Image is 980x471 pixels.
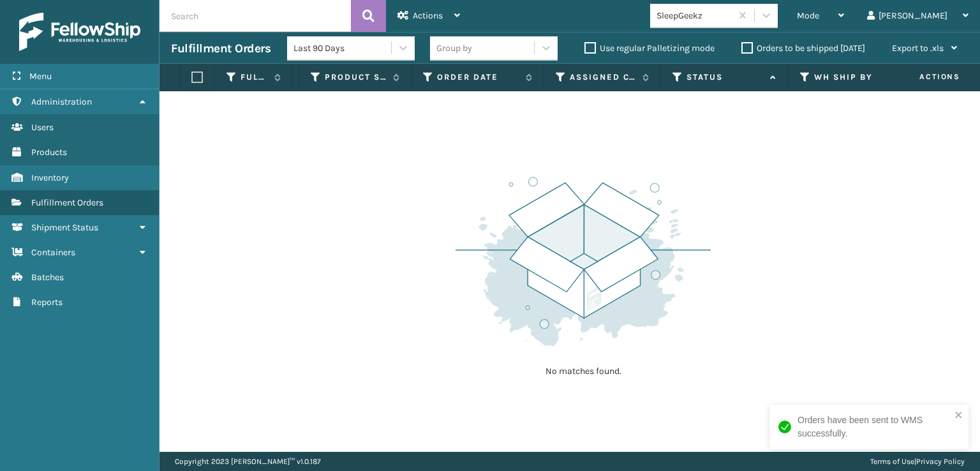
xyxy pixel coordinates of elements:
label: Assigned Carrier Service [570,71,636,83]
span: Actions [879,66,968,87]
label: Use regular Palletizing mode [584,43,715,54]
span: Inventory [31,172,69,183]
label: Fulfillment Order Id [241,71,268,83]
label: WH Ship By Date [814,71,891,83]
span: Fulfillment Orders [31,197,103,208]
span: Export to .xls [892,43,944,54]
div: Group by [436,41,472,55]
label: Orders to be shipped [DATE] [741,43,865,54]
h3: Fulfillment Orders [171,41,271,56]
div: Last 90 Days [293,41,392,55]
span: Shipment Status [31,222,98,233]
div: Orders have been sent to WMS successfully. [798,414,951,440]
label: Order Date [437,71,519,83]
label: Status [687,71,764,83]
label: Product SKU [325,71,387,83]
span: Administration [31,96,92,107]
span: Menu [29,71,52,82]
span: Users [31,122,54,133]
span: Actions [413,10,443,21]
span: Batches [31,272,64,283]
div: SleepGeekz [657,9,732,22]
img: logo [19,13,140,51]
button: close [954,410,963,422]
span: Containers [31,247,75,258]
p: Copyright 2023 [PERSON_NAME]™ v 1.0.187 [175,452,321,471]
span: Reports [31,297,63,308]
span: Products [31,147,67,158]
span: Mode [797,10,819,21]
